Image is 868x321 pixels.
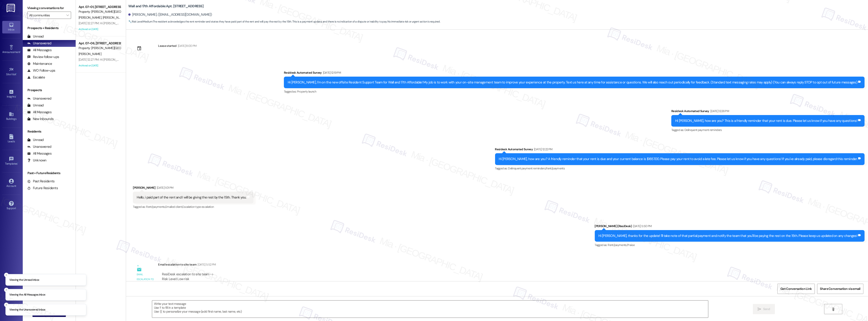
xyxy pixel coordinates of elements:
[27,117,54,121] div: New Inbounds
[9,293,45,297] p: Viewing the All Messages inbox
[66,13,69,17] i: 
[27,151,52,156] div: All Messages
[27,55,59,59] div: Review follow-ups
[817,284,863,294] button: Share Conversation via email
[27,41,51,46] div: Unanswered
[79,15,103,20] span: [PERSON_NAME]
[177,43,197,48] div: [DATE] 8:00 PM
[146,205,165,209] span: Rent/payments ,
[495,165,865,172] div: Tagged as:
[284,88,865,95] div: Tagged as:
[595,242,865,248] div: Tagged as:
[2,177,20,190] a: Account
[17,161,18,165] span: •
[158,262,412,268] div: Email escalation to site team
[632,224,652,228] div: [DATE] 5:50 PM
[156,185,174,190] div: [DATE] 1:01 PM
[103,15,125,20] span: [PERSON_NAME]
[297,90,316,93] span: Property launch
[27,110,52,115] div: All Messages
[27,48,52,53] div: All Messages
[322,70,341,75] div: [DATE] 12:19 PM
[288,80,857,85] div: Hi [PERSON_NAME], I'm on the new offsite Resident Support Team for Wall and 17th Affordable! My j...
[27,186,58,191] div: Future Residents
[4,273,9,277] button: Close toast
[165,205,182,209] span: Emailed client ,
[133,185,253,192] div: [PERSON_NAME]
[29,12,64,19] input: All communities
[27,34,44,39] div: Unread
[533,147,552,152] div: [DATE] 12:22 PM
[78,26,121,32] div: Archived on [DATE]
[4,303,9,307] button: Close toast
[763,307,770,311] span: Send
[23,88,76,93] div: Prospects
[162,272,408,291] div: ResiDesk escalation to site team -> Risk Level: Low risk Topics: Payment Arrangement Request (wil...
[675,118,857,123] div: Hi [PERSON_NAME], how are you? This is a friendly reminder that your rent is due. Please let us k...
[284,70,865,77] div: Residesk Automated Survey
[627,243,635,247] span: Praise
[499,157,858,161] div: Hi [PERSON_NAME], how are you? A friendly reminder that your rent is due and your current balance...
[780,286,812,291] span: Get Conversation Link
[595,224,865,230] div: [PERSON_NAME] (ResiDesk)
[27,96,51,101] div: Unanswered
[758,307,761,311] i: 
[79,58,267,62] div: [DATE] 12:27 PM: Hi [PERSON_NAME], how are you? This is a friendly reminder that your rent is due...
[79,52,101,56] span: [PERSON_NAME]
[2,155,20,167] a: Templates •
[23,129,76,134] div: Residents
[599,233,858,238] div: Hi [PERSON_NAME], thanks for the update! I'll take note of that partial payment and notify the te...
[137,195,246,200] div: Hello, i paid part of the rent and I will be giving the rest by the 15th. Thank you.
[831,307,835,311] i: 
[608,243,627,247] span: Rent/payments ,
[495,147,865,153] div: Residesk Automated Survey
[27,158,47,163] div: Unknown
[4,288,9,292] button: Close toast
[508,166,546,170] span: Delinquent payment reminders ,
[9,278,39,282] p: Viewing the Unread inbox
[23,26,76,30] div: Prospects + Residents
[27,138,44,142] div: Unread
[27,5,71,12] label: Viewing conversations for
[78,63,121,68] div: Archived on [DATE]
[753,304,775,314] button: Send
[27,68,55,73] div: WO Follow-ups
[709,109,729,113] div: [DATE] 12:26 PM
[20,50,21,53] span: •
[196,262,216,267] div: [DATE] 5:52 PM
[546,166,565,170] span: Rent/payments
[128,12,212,17] div: [PERSON_NAME]. ([EMAIL_ADDRESS][DOMAIN_NAME])
[23,171,76,176] div: Past + Future Residents
[137,272,154,287] div: Email escalation to site team
[79,5,121,9] div: Apt. 07~01, [STREET_ADDRESS][PERSON_NAME]
[27,103,44,108] div: Unread
[2,66,20,78] a: Site Visit •
[2,110,20,123] a: Buildings
[2,21,20,33] a: Inbox
[128,19,440,24] span: : The resident acknowledges the rent reminder and states they have paid part of the rent and will...
[820,286,861,291] span: Share Conversation via email
[9,308,45,312] p: Viewing the Unanswered inbox
[2,200,20,212] a: Support
[79,9,121,14] div: Property: [PERSON_NAME][GEOGRAPHIC_DATA] Townhomes
[2,88,20,100] a: Insights •
[684,128,722,132] span: Delinquent payment reminders
[27,179,55,184] div: Past Residents
[16,72,17,75] span: •
[79,41,121,46] div: Apt. 07~06, [STREET_ADDRESS][PERSON_NAME]
[2,133,20,145] a: Leads
[27,75,45,80] div: Escalate
[79,46,121,50] div: Property: [PERSON_NAME][GEOGRAPHIC_DATA] Townhomes
[79,21,296,25] div: [DATE] 12:27 PM: Hi [PERSON_NAME] and [PERSON_NAME], how are you? This is a friendly reminder tha...
[27,144,51,149] div: Unanswered
[671,127,865,133] div: Tagged as:
[158,43,177,48] div: Lease started
[133,203,253,210] div: Tagged as:
[16,94,16,98] span: •
[182,205,214,209] span: Escalation type escalation
[777,284,815,294] button: Get Conversation Link
[27,61,52,66] div: Maintenance
[671,109,865,115] div: Residesk Automated Survey
[128,4,203,9] b: Wall and 17th Affordable: Apt. [STREET_ADDRESS]
[128,20,152,23] strong: 🔧 Risk Level: Medium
